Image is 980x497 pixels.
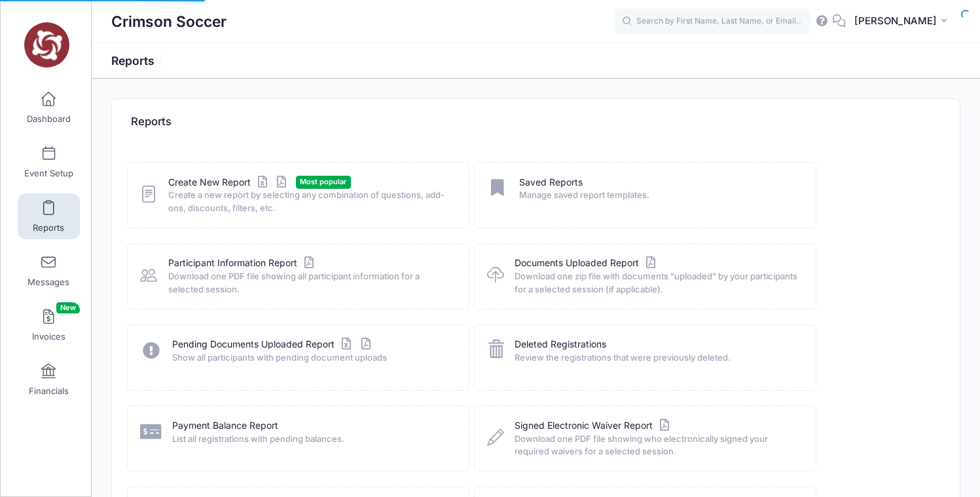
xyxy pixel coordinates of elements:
span: Invoices [32,331,65,342]
span: Messages [27,277,69,288]
a: Dashboard [18,85,80,130]
span: New [56,302,80,313]
span: [PERSON_NAME] [854,14,937,28]
a: Messages [18,248,80,294]
h4: Reports [131,104,172,141]
span: Show all participants with pending document uploads [172,351,452,365]
span: Download one PDF file showing all participant information for a selected session. [168,270,452,296]
a: Pending Documents Uploaded Report [172,338,374,351]
span: Dashboard [27,113,71,125]
a: Payment Balance Report [172,419,278,433]
span: Reports [33,222,64,233]
a: Financials [18,357,80,403]
span: Manage saved report templates. [519,189,799,202]
a: Documents Uploaded Report [515,256,659,270]
h1: Crimson Soccer [111,7,227,37]
span: List all registrations with pending balances. [172,433,452,446]
a: Signed Electronic Waiver Report [515,419,672,433]
span: Review the registrations that were previously deleted. [515,351,799,365]
img: Crimson Soccer [22,20,71,70]
a: Event Setup [18,139,80,185]
a: Deleted Registrations [515,338,606,351]
a: Crimson Soccer [1,14,92,76]
a: Create New Report [168,176,290,189]
span: Most popular [296,176,351,188]
button: [PERSON_NAME] [846,7,960,37]
span: Financials [29,386,69,397]
span: Download one PDF file showing who electronically signed your required waivers for a selected sess... [515,433,799,458]
span: Event Setup [24,168,73,179]
span: Download one zip file with documents "uploaded" by your participants for a selected session (if a... [515,270,799,296]
input: Search by First Name, Last Name, or Email... [614,9,810,35]
a: Participant Information Report [168,256,317,270]
a: InvoicesNew [18,302,80,348]
h1: Reports [111,54,166,68]
a: Reports [18,193,80,239]
a: Saved Reports [519,176,583,189]
span: Create a new report by selecting any combination of questions, add-ons, discounts, filters, etc. [168,189,452,214]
